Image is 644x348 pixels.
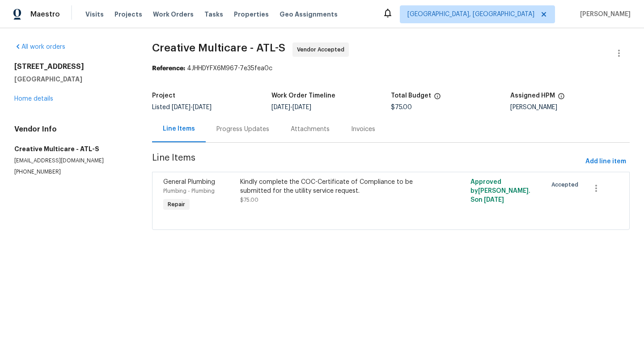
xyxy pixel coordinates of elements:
span: Vendor Accepted [297,45,348,54]
span: The hpm assigned to this work order. [558,93,565,104]
span: Add line item [585,156,626,167]
div: Progress Updates [216,125,269,134]
div: Invoices [351,125,375,134]
span: Tasks [204,11,223,17]
div: Kindly complete the COC-Certificate of Compliance to be submitted for the utility service request. [240,178,427,195]
span: [PERSON_NAME] [576,10,631,19]
span: Line Items [152,153,582,170]
span: [DATE] [484,197,504,203]
span: Visits [85,10,104,19]
span: [DATE] [292,104,311,110]
span: Work Orders [153,10,194,19]
span: Accepted [551,180,582,189]
span: Maestro [30,10,60,19]
span: General Plumbing [163,179,215,185]
b: Reference: [152,65,185,72]
p: [EMAIL_ADDRESS][DOMAIN_NAME] [14,157,131,165]
span: Listed [152,104,212,110]
span: $75.00 [391,104,412,110]
span: [DATE] [271,104,290,110]
span: - [172,104,212,110]
h5: Creative Multicare - ATL-S [14,144,131,153]
span: [DATE] [193,104,212,110]
span: Plumbing - Plumbing [163,188,215,194]
div: Line Items [163,124,195,133]
span: $75.00 [240,197,258,203]
span: Properties [234,10,269,19]
div: [PERSON_NAME] [510,104,630,110]
span: Projects [114,10,142,19]
button: Add line item [582,153,630,170]
h5: Assigned HPM [510,93,555,99]
span: [DATE] [172,104,191,110]
h5: [GEOGRAPHIC_DATA] [14,75,131,84]
span: Repair [164,200,189,209]
h2: [STREET_ADDRESS] [14,62,131,71]
h4: Vendor Info [14,125,131,134]
span: - [271,104,311,110]
div: Attachments [291,125,330,134]
span: The total cost of line items that have been proposed by Opendoor. This sum includes line items th... [434,93,441,104]
span: Approved by [PERSON_NAME]. S on [470,179,530,203]
a: All work orders [14,44,65,50]
span: [GEOGRAPHIC_DATA], [GEOGRAPHIC_DATA] [407,10,534,19]
h5: Project [152,93,175,99]
h5: Total Budget [391,93,431,99]
h5: Work Order Timeline [271,93,335,99]
span: Geo Assignments [280,10,338,19]
a: Home details [14,96,53,102]
p: [PHONE_NUMBER] [14,168,131,176]
div: 4JHHDYFX6M967-7e35fea0c [152,64,630,73]
span: Creative Multicare - ATL-S [152,42,285,53]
